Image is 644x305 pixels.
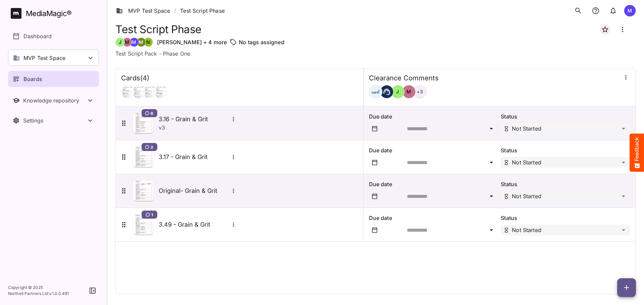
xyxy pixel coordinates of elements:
[174,7,176,15] span: /
[133,215,153,235] img: Asset Thumbnail
[159,187,229,195] h5: Original- Grain & Grit
[606,4,620,17] button: notifications
[144,37,153,47] div: N
[8,92,99,108] nav: Knowledge repository
[26,8,72,19] div: MediaMagic ®
[8,291,69,297] p: Northell Partners Ltd v 1.0.0.491
[30,98,87,105] span: Like something or not?
[137,37,146,47] div: M
[23,117,86,124] div: Settings
[159,115,229,123] h5: 3.16 - Grain & Grit
[23,97,86,104] div: Knowledge repository
[614,21,631,37] button: Board more options
[402,85,416,98] div: M
[8,112,99,129] button: Toggle Settings
[512,160,541,165] p: Not Started
[512,194,541,199] p: Not Started
[369,74,439,82] h4: Clearance Comments
[23,32,52,40] p: Dashboard
[23,75,42,83] p: Boards
[413,85,427,98] div: + 3
[369,146,498,154] p: Due date
[229,153,238,161] button: More options for 3.17 - Grain & Grit
[133,113,153,133] img: Asset Thumbnail
[391,85,405,98] div: J
[31,43,91,50] span: Tell us what you think
[116,7,170,15] a: MVP Test Space
[21,81,100,86] span: What kind of feedback do you have?
[589,4,602,17] button: notifications
[151,110,153,116] span: 6
[151,212,153,217] span: 1
[49,13,69,30] span: 
[624,5,636,17] div: M
[67,53,91,58] a: Contact us
[151,144,153,150] span: 2
[229,220,238,229] button: More options for 3.49 - Grain & Grit
[630,134,644,172] button: Feedback
[512,227,541,233] p: Not Started
[115,37,125,47] div: J
[369,214,498,222] p: Due date
[369,112,498,121] p: Due date
[115,50,636,58] p: Test Script Pack - Phase One
[23,54,65,62] p: MVP Test Space
[159,124,165,132] p: v 3
[8,112,99,129] nav: Settings
[501,180,630,188] p: Status
[8,285,69,291] p: Copyright © 2025
[512,126,541,131] p: Not Started
[229,115,238,124] button: More options for 3.16 - Grain & Grit
[30,115,65,122] span: I have an idea
[229,38,237,46] img: tag-outline.svg
[572,4,585,17] button: search
[501,214,630,222] p: Status
[133,147,153,167] img: Asset Thumbnail
[30,53,67,58] span: Want to discuss?
[8,28,99,44] a: Dashboard
[129,37,139,47] div: M
[157,38,227,46] p: [PERSON_NAME] + 4 more
[159,153,229,161] h5: 3.17 - Grain & Grit
[115,23,202,35] h1: Test Script Phase
[229,186,238,195] button: More options for Original- Grain & Grit
[121,74,149,82] h4: Cards ( 4 )
[8,71,99,87] a: Boards
[239,38,284,46] p: No tags assigned
[369,180,498,188] p: Due date
[501,146,630,154] p: Status
[11,8,99,19] a: MediaMagic®
[122,37,132,47] div: M
[8,92,99,108] button: Toggle Knowledge repository
[501,112,630,121] p: Status
[133,181,153,201] img: Asset Thumbnail
[159,221,229,229] h5: 3.49 - Grain & Grit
